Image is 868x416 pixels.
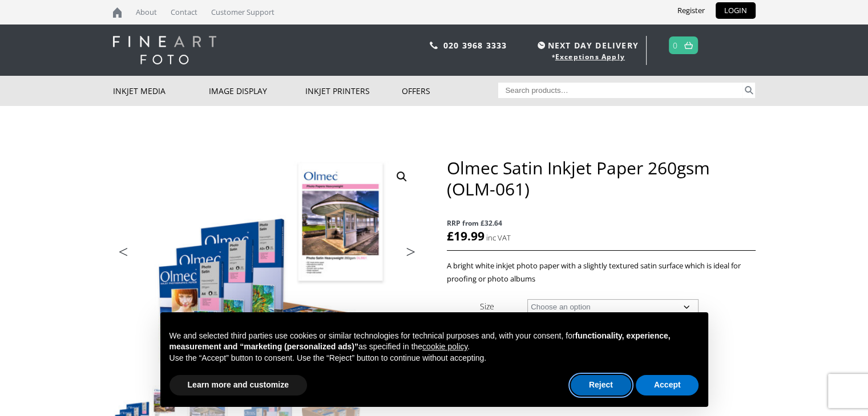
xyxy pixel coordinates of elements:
a: 0 [673,37,678,54]
div: Notice [151,303,717,416]
a: View full-screen image gallery [391,166,412,187]
p: We and selected third parties use cookies or similar technologies for technical purposes and, wit... [169,331,699,353]
img: basket.svg [684,42,693,49]
a: 020 3968 3333 [443,40,507,51]
a: Exceptions Apply [555,52,625,62]
input: Search products… [498,83,742,98]
span: NEXT DAY DELIVERY [535,39,639,52]
h1: Olmec Satin Inkjet Paper 260gsm (OLM-061) [447,157,755,199]
p: A bright white inkjet photo paper with a slightly textured satin surface which is ideal for proof... [447,259,755,286]
button: Learn more and customize [169,375,307,395]
a: LOGIN [716,2,756,19]
img: logo-white.svg [113,36,216,64]
a: cookie policy [422,342,467,351]
strong: functionality, experience, measurement and “marketing (personalized ads)” [169,331,671,352]
a: Inkjet Media [113,76,209,106]
label: Size [480,301,494,312]
bdi: 19.99 [447,228,485,244]
button: Search [742,83,756,98]
span: RRP from £32.64 [447,217,755,230]
a: Offers [402,76,498,106]
button: Accept [636,375,699,395]
p: Use the “Accept” button to consent. Use the “Reject” button to continue without accepting. [169,353,699,364]
a: Image Display [209,76,305,106]
img: time.svg [538,42,545,49]
span: £ [447,228,454,244]
button: Reject [571,375,631,395]
img: phone.svg [430,42,438,49]
a: Inkjet Printers [305,76,402,106]
a: Register [669,2,713,19]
